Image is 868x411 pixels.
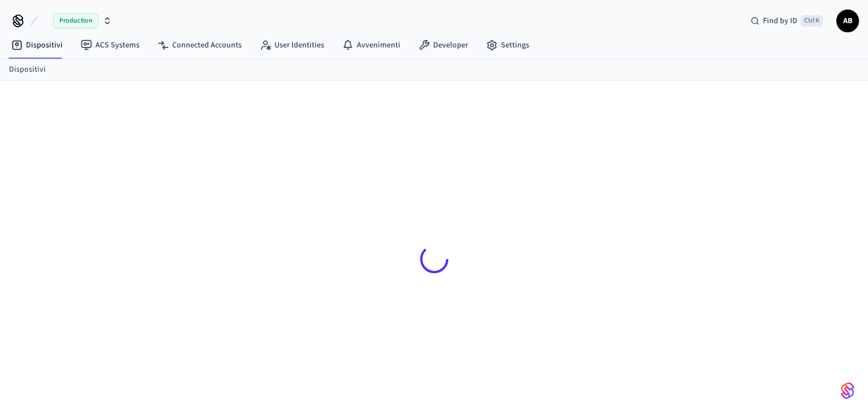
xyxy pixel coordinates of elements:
[251,35,333,55] a: User Identities
[838,11,858,31] span: AB
[172,40,242,51] font: Connected Accounts
[26,40,63,51] font: Dispositivi
[841,382,854,400] img: SeamLogoGradient.69752ec5.svg
[741,11,832,31] div: Find by IDCtrl K
[409,35,477,55] a: Developer
[9,64,46,76] a: Dispositivi
[274,40,324,51] font: User Identities
[72,35,149,55] a: ACS Systems
[433,40,468,51] font: Developer
[53,14,98,28] span: Production
[333,35,409,55] a: Avvenimenti
[763,15,797,27] span: Find by ID
[95,40,139,51] font: ACS Systems
[149,35,251,55] a: Connected Accounts
[836,10,859,32] button: AB
[477,35,538,55] a: Settings
[2,35,72,55] a: Dispositivi
[501,40,529,51] font: Settings
[357,40,400,51] font: Avvenimenti
[801,15,823,27] span: Ctrl K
